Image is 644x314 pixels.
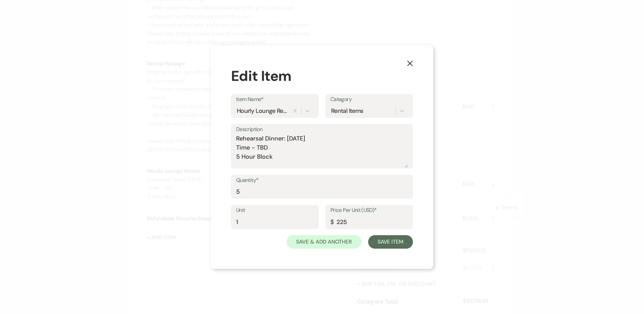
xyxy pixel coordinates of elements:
[330,206,408,215] label: Price Per Unit (USD)*
[330,218,333,227] div: $
[331,106,363,115] div: Rental Items
[368,235,413,249] button: Save Item
[237,106,287,115] div: Hourly Lounge Rental
[236,95,314,104] label: Item Name*
[231,65,413,87] div: Edit Item
[236,125,408,134] label: Description
[236,134,408,168] textarea: Rehearsal Dinner: [DATE] Time - TBD 5 Hour Block
[330,95,408,104] label: Category
[236,206,314,215] label: Unit
[236,176,408,185] label: Quantity*
[287,235,361,249] button: Save & Add Another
